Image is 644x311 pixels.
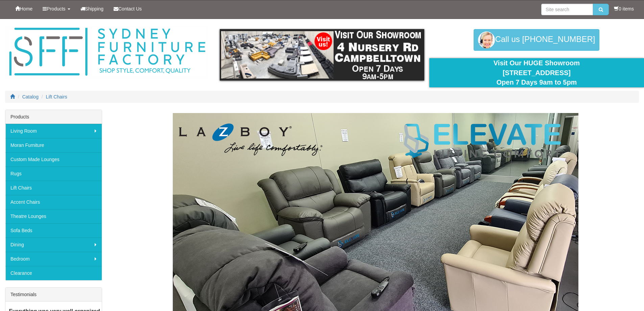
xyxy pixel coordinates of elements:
span: Shipping [85,6,104,12]
a: Accent Chairs [5,195,102,209]
a: Living Room [5,124,102,138]
a: Lift Chairs [46,94,67,99]
input: Site search [541,4,593,15]
a: Contact Us [109,0,147,17]
a: Catalog [22,94,39,99]
li: 0 items [614,5,634,12]
span: Products [47,6,65,12]
a: Lift Chairs [5,181,102,195]
a: Theatre Lounges [5,209,102,223]
a: Bedroom [5,252,102,266]
img: Sydney Furniture Factory [6,26,209,78]
div: Testimonials [5,288,102,302]
a: Sofa Beds [5,223,102,238]
a: Home [10,0,38,17]
span: Home [20,6,32,12]
a: Custom Made Lounges [5,152,102,166]
a: Shipping [75,0,109,17]
a: Dining [5,238,102,252]
img: showroom.gif [220,29,424,81]
a: Products [38,0,75,17]
span: Contact Us [118,6,142,12]
div: Products [5,110,102,124]
a: Rugs [5,166,102,181]
div: Visit Our HUGE Showroom [STREET_ADDRESS] Open 7 Days 9am to 5pm [434,58,639,87]
a: Moran Furniture [5,138,102,152]
a: Clearance [5,266,102,280]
